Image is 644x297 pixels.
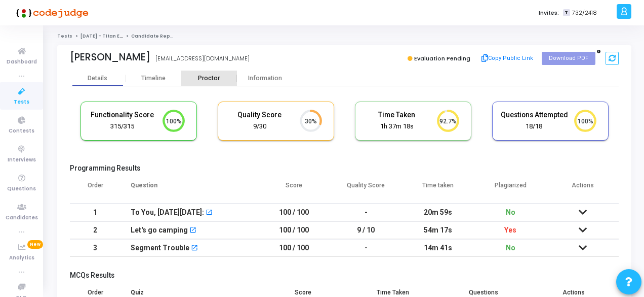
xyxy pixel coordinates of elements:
[478,51,537,66] button: Copy Public Link
[191,245,198,252] mat-icon: open_in_new
[330,204,402,221] td: -
[57,33,72,39] a: Tests
[563,9,570,17] span: T
[13,3,89,23] img: logo
[402,175,474,204] th: Time taken
[70,239,120,257] td: 3
[7,185,36,193] span: Questions
[330,221,402,239] td: 9 / 10
[206,210,213,217] mat-icon: open_in_new
[226,111,294,119] h5: Quality Score
[70,271,619,280] h5: MCQs Results
[131,240,189,256] div: Segment Trouble
[80,33,178,39] a: [DATE] - Titan Engineering Intern 2026
[546,175,619,204] th: Actions
[500,122,568,131] div: 18/18
[363,111,431,119] h5: Time Taken
[402,204,474,221] td: 20m 59s
[330,239,402,257] td: -
[402,221,474,239] td: 54m 17s
[120,175,258,204] th: Question
[474,175,547,204] th: Plagiarized
[27,240,43,249] span: New
[258,239,330,257] td: 100 / 100
[237,75,293,82] div: Information
[7,58,37,67] span: Dashboard
[131,204,204,221] div: To You, [DATE][DATE]:
[363,122,431,131] div: 1h 37m 18s
[330,175,402,204] th: Quality Score
[181,75,237,82] div: Proctor
[226,122,294,131] div: 9/30
[189,227,196,235] mat-icon: open_in_new
[402,239,474,257] td: 14m 41s
[131,222,188,239] div: Let's go camping
[141,75,166,82] div: Timeline
[258,204,330,221] td: 100 / 100
[70,221,120,239] td: 2
[506,244,515,252] span: No
[9,127,34,136] span: Contests
[70,51,150,63] div: [PERSON_NAME]
[539,9,559,17] label: Invites:
[155,54,250,63] div: [EMAIL_ADDRESS][DOMAIN_NAME]
[572,9,597,17] span: 732/2418
[500,111,568,119] h5: Questions Attempted
[57,33,631,40] nav: breadcrumb
[89,122,156,131] div: 315/315
[414,54,470,62] span: Evaluation Pending
[14,98,29,107] span: Tests
[131,33,178,39] span: Candidate Report
[89,111,156,119] h5: Functionality Score
[8,156,36,164] span: Interviews
[542,52,595,65] button: Download PDF
[504,226,516,234] span: Yes
[70,175,120,204] th: Order
[258,221,330,239] td: 100 / 100
[70,204,120,221] td: 1
[258,175,330,204] th: Score
[506,208,515,216] span: No
[70,164,619,173] h5: Programming Results
[6,214,38,222] span: Candidates
[9,254,34,262] span: Analytics
[88,75,107,82] div: Details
